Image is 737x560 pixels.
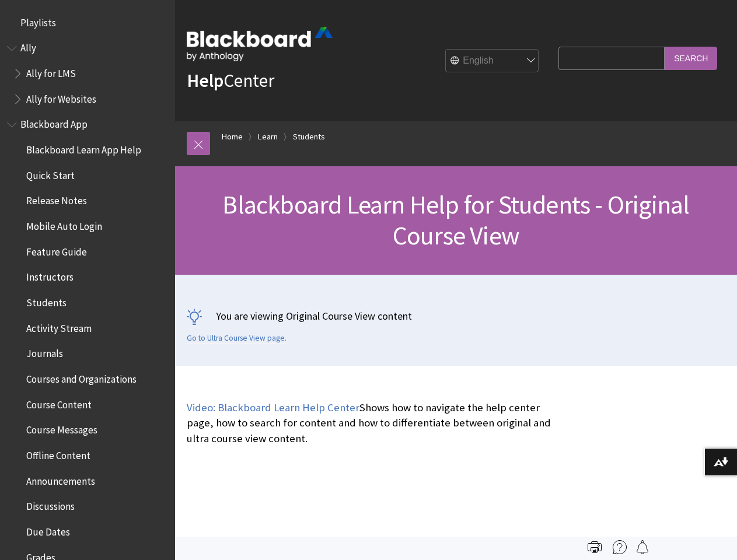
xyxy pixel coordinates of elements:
[588,540,602,554] img: Print
[26,446,90,461] span: Offline Content
[446,50,539,73] select: Site Language Selector
[258,129,278,144] a: Learn
[26,293,67,309] span: Students
[635,540,649,554] img: Follow this page
[293,129,325,144] a: Students
[26,522,70,538] span: Due Dates
[20,38,36,54] span: Ally
[26,140,141,156] span: Blackboard Learn App Help
[187,69,274,92] a: HelpCenter
[187,333,287,344] a: Go to Ultra Course View page.
[187,401,359,415] a: Video: Blackboard Learn Help Center
[187,309,725,323] p: You are viewing Original Course View content
[26,268,74,283] span: Instructors
[26,344,63,360] span: Journals
[26,318,92,334] span: Activity Stream
[187,400,553,446] p: Shows how to navigate the help center page, how to search for content and how to differentiate be...
[222,188,689,251] span: Blackboard Learn Help for Students - Original Course View
[187,27,333,61] img: Blackboard by Anthology
[26,395,92,411] span: Course Content
[26,64,76,79] span: Ally for LMS
[7,13,168,33] nav: Book outline for Playlists
[26,496,75,512] span: Discussions
[26,166,75,181] span: Quick Start
[7,38,168,109] nav: Book outline for Anthology Ally Help
[26,89,96,105] span: Ally for Websites
[26,242,87,258] span: Feature Guide
[20,115,88,131] span: Blackboard App
[26,421,97,436] span: Course Messages
[26,369,137,385] span: Courses and Organizations
[187,69,223,92] strong: Help
[613,540,627,554] img: More help
[222,129,243,144] a: Home
[26,216,102,232] span: Mobile Auto Login
[20,13,56,29] span: Playlists
[26,471,95,487] span: Announcements
[26,191,87,207] span: Release Notes
[665,47,717,69] input: Search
